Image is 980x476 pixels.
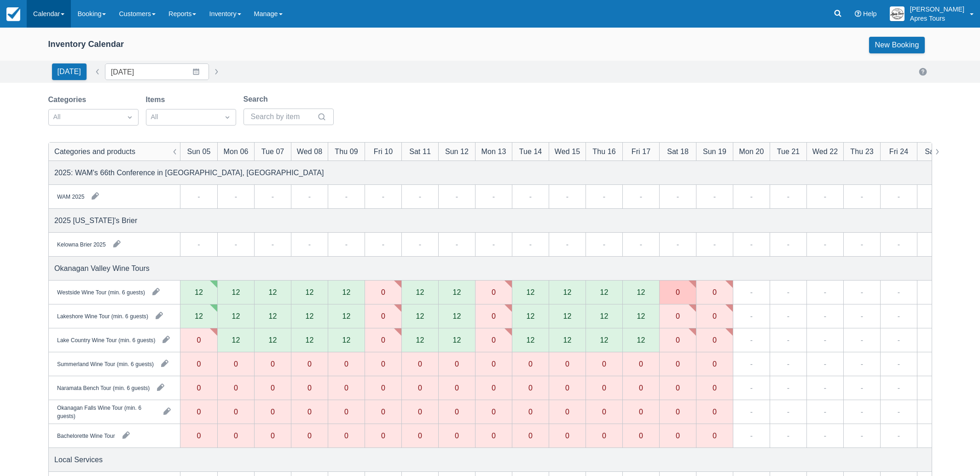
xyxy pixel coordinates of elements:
[512,281,549,304] div: 12
[602,360,606,367] div: 0
[365,281,401,304] div: 0
[401,328,438,352] div: 12
[659,352,696,376] div: 0
[910,5,964,14] p: [PERSON_NAME]
[602,408,606,415] div: 0
[565,408,569,415] div: 0
[195,288,203,296] div: 12
[528,384,533,391] div: 0
[492,191,494,202] div: -
[787,239,789,250] div: -
[777,146,800,157] div: Tue 21
[787,287,789,298] div: -
[750,191,752,202] div: -
[381,336,385,344] div: 0
[622,328,659,352] div: 12
[180,400,217,424] div: 0
[602,432,606,439] div: 0
[860,287,863,298] div: -
[492,408,496,415] div: 0
[455,239,458,250] div: -
[54,263,150,274] div: Okanagan Valley Wine Tours
[676,432,680,439] div: 0
[526,336,534,344] div: 12
[291,376,328,400] div: 0
[492,288,496,296] div: 0
[254,281,291,304] div: 12
[418,384,422,391] div: 0
[713,360,717,367] div: 0
[328,281,365,304] div: 12
[676,239,678,250] div: -
[586,400,622,424] div: 0
[586,304,622,328] div: 12
[659,304,696,328] div: 0
[291,400,328,424] div: 0
[438,304,475,328] div: 12
[696,352,733,376] div: 0
[492,239,494,250] div: -
[622,352,659,376] div: 0
[637,336,645,344] div: 12
[418,432,422,439] div: 0
[271,239,273,250] div: -
[296,146,322,157] div: Wed 08
[492,336,496,344] div: 0
[586,352,622,376] div: 0
[676,384,680,391] div: 0
[713,239,715,250] div: -
[702,146,726,157] div: Sun 19
[268,288,277,296] div: 12
[438,352,475,376] div: 0
[639,191,642,202] div: -
[328,424,365,448] div: 0
[232,336,240,344] div: 12
[197,432,201,439] div: 0
[217,328,254,352] div: 12
[592,146,615,157] div: Thu 16
[512,304,549,328] div: 12
[254,352,291,376] div: 0
[217,281,254,304] div: 12
[889,146,908,157] div: Fri 24
[563,336,571,344] div: 12
[528,408,533,415] div: 0
[365,304,401,328] div: 0
[696,281,733,304] div: 0
[271,191,273,202] div: -
[600,288,608,296] div: 12
[528,360,533,367] div: 0
[54,167,324,178] div: 2025: WAM's 66th Conference in [GEOGRAPHIC_DATA], [GEOGRAPHIC_DATA]
[475,304,512,328] div: 0
[268,312,277,320] div: 12
[244,94,272,105] label: Search
[863,10,877,17] span: Help
[418,239,421,250] div: -
[251,109,315,125] input: Search by item
[519,146,542,157] div: Tue 14
[563,288,571,296] div: 12
[180,304,217,328] div: 12
[271,432,275,439] div: 0
[291,424,328,448] div: 0
[401,281,438,304] div: 12
[197,384,201,391] div: 0
[125,113,134,122] span: Dropdown icon
[381,384,385,391] div: 0
[217,376,254,400] div: 0
[234,384,238,391] div: 0
[418,191,421,202] div: -
[566,191,568,202] div: -
[713,408,717,415] div: 0
[344,408,348,415] div: 0
[57,288,145,296] div: Westside Wine Tour (min. 6 guests)
[345,191,347,202] div: -
[659,376,696,400] div: 0
[401,352,438,376] div: 0
[401,400,438,424] div: 0
[602,384,606,391] div: 0
[452,312,461,320] div: 12
[409,146,431,157] div: Sat 11
[217,424,254,448] div: 0
[418,360,422,367] div: 0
